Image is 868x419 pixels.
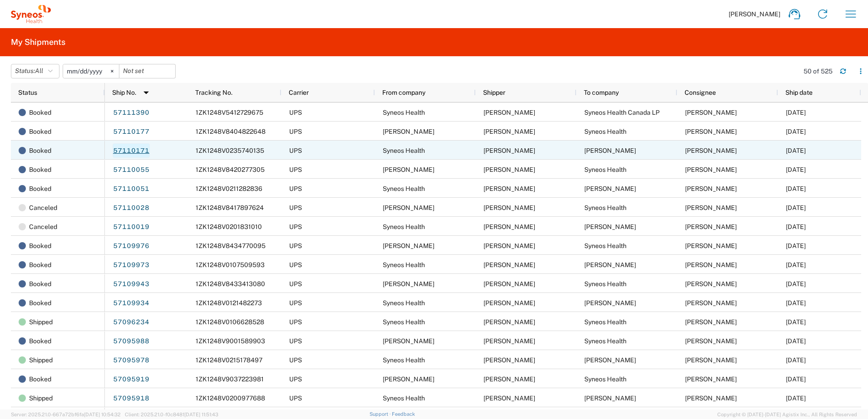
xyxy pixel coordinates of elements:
[685,375,737,383] span: Chris Carpenter
[11,64,59,78] button: Status:All
[383,299,425,307] span: Syneos Health
[29,198,57,217] span: Canceled
[383,395,425,402] span: Syneos Health
[584,128,626,135] span: Syneos Health
[786,356,806,364] span: 10/10/2025
[29,236,51,255] span: Booked
[584,337,626,345] span: Syneos Health
[383,356,425,364] span: Syneos Health
[786,166,806,173] span: 10/13/2025
[483,89,505,96] span: Shipper
[84,412,121,417] span: [DATE] 10:54:32
[685,89,716,96] span: Consignee
[383,204,434,211] span: Phillip Justice
[29,103,51,122] span: Booked
[29,141,51,160] span: Booked
[483,185,535,192] span: Chris Carpenter
[113,105,150,120] a: 57111390
[717,410,857,419] span: Copyright © [DATE]-[DATE] Agistix Inc., All Rights Reserved
[383,166,434,173] span: Phillip Justice
[196,109,263,116] span: 1ZK1248V5412729675
[196,261,265,268] span: 1ZK1248V0107509593
[483,242,535,249] span: Carol Youngkin
[584,280,626,287] span: Syneos Health
[483,223,535,230] span: Chris Carpenter
[29,217,57,236] span: Canceled
[289,166,302,173] span: UPS
[113,219,150,234] a: 57110019
[685,337,737,345] span: Chris Carpenter
[483,299,535,307] span: Chris Carpenter
[29,312,53,331] span: Shipped
[113,143,150,158] a: 57110171
[63,64,119,78] input: Not set
[196,204,264,211] span: 1ZK1248V8417897624
[483,337,535,345] span: Saketha Kandukuri
[786,109,806,116] span: 10/13/2025
[584,395,636,402] span: Rashidah Cornitcher
[289,299,302,307] span: UPS
[383,375,434,383] span: Rashidah Cornitcher
[483,261,535,268] span: Chris Carpenter
[29,274,51,293] span: Booked
[29,389,53,408] span: Shipped
[786,242,806,249] span: 10/13/2025
[370,411,392,417] a: Support
[483,395,535,402] span: Chris Carpenter
[29,122,51,141] span: Booked
[584,242,626,249] span: Syneos Health
[196,147,264,154] span: 1ZK1248V0235740135
[196,128,266,135] span: 1ZK1248V8404822648
[785,89,813,96] span: Ship date
[786,299,806,307] span: 10/13/2025
[685,204,737,211] span: Chris Carpenter
[685,128,737,135] span: Chris Carpenter
[483,280,535,287] span: Anna Landis
[685,280,737,287] span: Chris Carpenter
[584,223,636,230] span: Phillip Justice
[786,375,806,383] span: 10/10/2025
[196,395,265,402] span: 1ZK1248V0200977688
[685,185,737,192] span: Phillip Justice
[196,166,265,173] span: 1ZK1248V8420277305
[29,179,51,198] span: Booked
[584,204,626,211] span: Syneos Health
[584,318,626,326] span: Syneos Health
[125,412,218,417] span: Client: 2025.21.0-f0c8481
[383,242,434,249] span: Carol Youngkin
[584,147,636,154] span: Mike Gordon
[383,223,425,230] span: Syneos Health
[113,372,150,386] a: 57095919
[196,375,264,383] span: 1ZK1248V9037223981
[113,391,150,405] a: 57095918
[786,395,806,402] span: 10/10/2025
[584,89,619,96] span: To company
[685,109,737,116] span: Shaun Villafana
[289,109,302,116] span: UPS
[289,395,302,402] span: UPS
[289,375,302,383] span: UPS
[685,395,737,402] span: Rashidah Cornitcher
[786,280,806,287] span: 10/13/2025
[119,64,175,78] input: Not set
[383,280,434,287] span: Anna Landis
[804,67,833,75] div: 50 of 525
[584,261,636,268] span: Carol Youngkin
[289,261,302,268] span: UPS
[289,280,302,287] span: UPS
[685,147,737,154] span: Mike Gordon
[383,337,434,345] span: Saketha Kandukuri
[113,315,150,329] a: 57096234
[112,89,136,96] span: Ship No.
[196,223,262,230] span: 1ZK1248V0201831010
[584,299,636,307] span: Anna Landis
[383,185,425,192] span: Syneos Health
[11,37,65,48] h2: My Shipments
[685,299,737,307] span: Anna Landis
[786,147,806,154] span: 10/13/2025
[584,185,636,192] span: Phillip Justice
[113,296,150,310] a: 57109934
[584,375,626,383] span: Syneos Health
[483,128,535,135] span: Mike Gordon
[29,351,53,370] span: Shipped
